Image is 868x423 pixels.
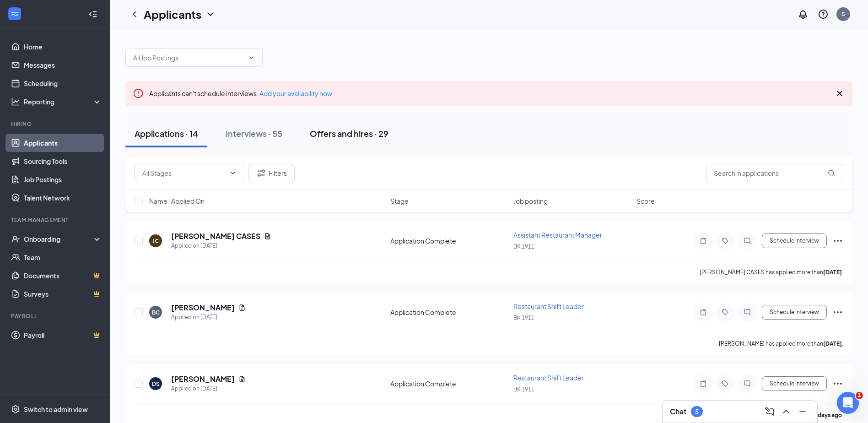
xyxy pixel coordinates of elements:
[238,304,246,311] svg: Document
[24,234,94,244] div: Onboarding
[248,54,255,61] svg: ChevronDown
[24,189,102,207] a: Talent Network
[11,312,100,320] div: Payroll
[264,233,271,240] svg: Document
[390,196,409,206] span: Stage
[832,378,843,389] svg: Ellipses
[814,412,842,418] b: 8 days ago
[259,89,332,98] a: Add your availability now
[834,88,845,99] svg: Cross
[719,340,843,347] p: [PERSON_NAME] has applied more than .
[762,305,827,320] button: Schedule Interview
[149,196,205,206] span: Name · Applied On
[238,375,246,383] svg: Document
[11,97,20,106] svg: Analysis
[11,120,100,128] div: Hiring
[226,128,282,139] div: Interviews · 55
[88,10,97,19] svg: Collapse
[171,374,235,384] h5: [PERSON_NAME]
[742,380,753,387] svg: ChatInactive
[823,340,842,347] b: [DATE]
[256,168,267,179] svg: Filter
[798,9,809,20] svg: Notifications
[828,169,835,177] svg: MagnifyingGlass
[24,134,102,152] a: Applicants
[832,307,843,318] svg: Ellipses
[762,376,827,391] button: Schedule Interview
[142,168,226,178] input: All Stages
[144,6,201,22] h1: Applicants
[762,404,777,419] button: ComposeMessage
[11,405,20,414] svg: Settings
[152,380,160,388] div: DS
[841,10,845,18] div: S
[24,248,102,266] a: Team
[706,164,843,182] input: Search in applications
[205,9,216,20] svg: ChevronDown
[171,231,260,241] h5: [PERSON_NAME] CASES
[720,237,731,244] svg: Tag
[832,235,843,246] svg: Ellipses
[795,404,810,419] button: Minimize
[698,380,709,387] svg: Note
[133,53,244,63] input: All Job Postings
[24,326,102,344] a: PayrollCrown
[24,74,102,92] a: Scheduling
[513,386,534,393] span: BK 1911
[513,302,584,310] span: Restaurant Shift Leader
[636,196,655,206] span: Score
[779,404,793,419] button: ChevronUp
[129,9,140,20] svg: ChevronLeft
[797,406,808,417] svg: Minimize
[742,309,753,316] svg: ChatInactive
[248,164,295,182] button: Filter Filters
[823,269,842,276] b: [DATE]
[720,309,731,316] svg: Tag
[171,303,235,313] h5: [PERSON_NAME]
[152,309,160,316] div: BC
[135,128,198,139] div: Applications · 14
[856,392,863,399] span: 1
[764,406,775,417] svg: ComposeMessage
[24,56,102,74] a: Messages
[229,169,237,177] svg: ChevronDown
[11,234,20,244] svg: UserCheck
[24,97,102,106] div: Reporting
[11,216,100,224] div: Team Management
[24,170,102,189] a: Job Postings
[152,237,159,245] div: JC
[698,237,709,244] svg: Note
[171,384,246,393] div: Applied on [DATE]
[818,9,829,20] svg: QuestionInfo
[720,380,731,387] svg: Tag
[133,88,144,99] svg: Error
[390,308,508,317] div: Application Complete
[24,285,102,303] a: SurveysCrown
[513,315,534,321] span: BK 1911
[700,268,843,276] p: [PERSON_NAME] CASES has applied more than .
[698,309,709,316] svg: Note
[10,9,19,18] svg: WorkstreamLogo
[24,152,102,170] a: Sourcing Tools
[513,243,534,250] span: BK 1911
[513,231,602,239] span: Assistant Restaurant Manager
[24,38,102,56] a: Home
[742,237,753,244] svg: ChatInactive
[695,408,699,416] div: 5
[149,89,332,98] span: Applicants can't schedule interviews.
[670,407,686,417] h3: Chat
[171,313,246,322] div: Applied on [DATE]
[781,406,792,417] svg: ChevronUp
[513,196,548,206] span: Job posting
[837,392,859,414] iframe: Intercom live chat
[390,236,508,245] div: Application Complete
[762,233,827,248] button: Schedule Interview
[310,128,388,139] div: Offers and hires · 29
[24,266,102,285] a: DocumentsCrown
[24,405,88,414] div: Switch to admin view
[171,241,271,250] div: Applied on [DATE]
[390,379,508,388] div: Application Complete
[513,374,584,382] span: Restaurant Shift Leader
